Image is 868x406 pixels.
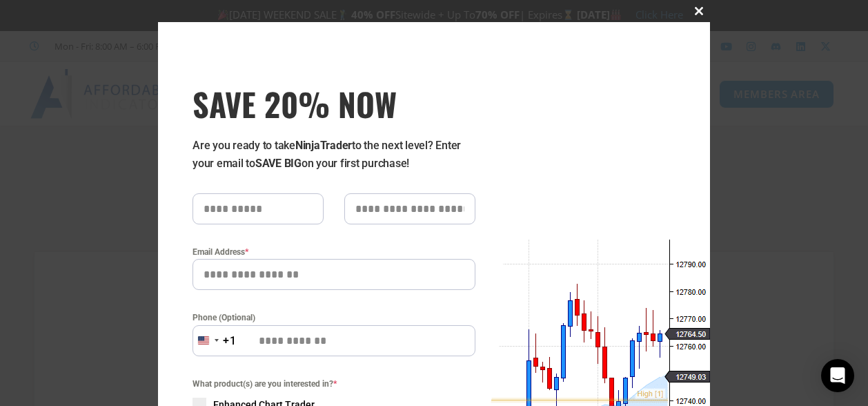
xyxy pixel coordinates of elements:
span: SAVE 20% NOW [193,84,475,123]
div: +1 [223,332,237,350]
p: Are you ready to take to the next level? Enter your email to on your first purchase! [193,137,475,173]
strong: NinjaTrader [295,139,352,152]
span: What product(s) are you interested in? [193,377,475,391]
div: Open Intercom Messenger [821,359,854,392]
strong: SAVE BIG [255,157,302,170]
label: Email Address [193,245,475,259]
label: Phone (Optional) [193,311,475,325]
button: Selected country [193,325,237,356]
